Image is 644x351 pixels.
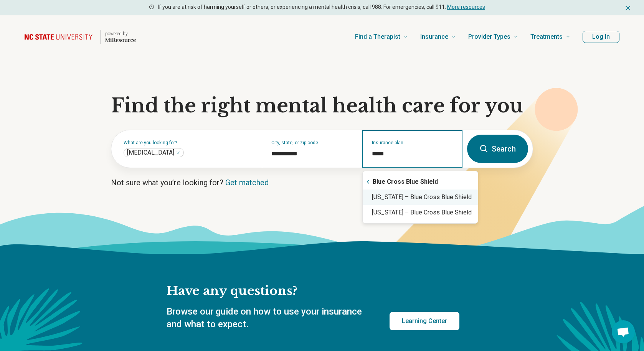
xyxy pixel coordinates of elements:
a: Home page [25,25,136,49]
button: Search [467,135,528,163]
h1: Find the right mental health care for you [111,94,533,117]
span: Insurance [420,31,448,42]
a: More resources [447,4,485,10]
button: Autism [176,150,180,155]
p: Browse our guide on how to use your insurance and what to expect. [167,305,371,331]
label: What are you looking for? [124,140,253,145]
span: Treatments [530,31,563,42]
span: Provider Types [468,31,510,42]
span: [MEDICAL_DATA] [127,149,174,157]
a: Get matched [225,178,269,187]
div: Autism [124,148,184,157]
p: Not sure what you’re looking for? [111,177,533,188]
button: Log In [583,31,619,43]
p: powered by [105,31,136,37]
div: Open chat [612,320,635,343]
button: Dismiss [624,3,632,12]
p: If you are at risk of harming yourself or others, or experiencing a mental health crisis, call 98... [158,3,485,11]
h2: Have any questions? [167,283,459,299]
span: Find a Therapist [355,31,400,42]
a: Learning Center [390,312,459,330]
div: [US_STATE] – Blue Cross Blue Shield [363,190,478,205]
div: Blue Cross Blue Shield [363,174,478,190]
div: Suggestions [363,174,478,220]
div: [US_STATE] – Blue Cross Blue Shield [363,205,478,220]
